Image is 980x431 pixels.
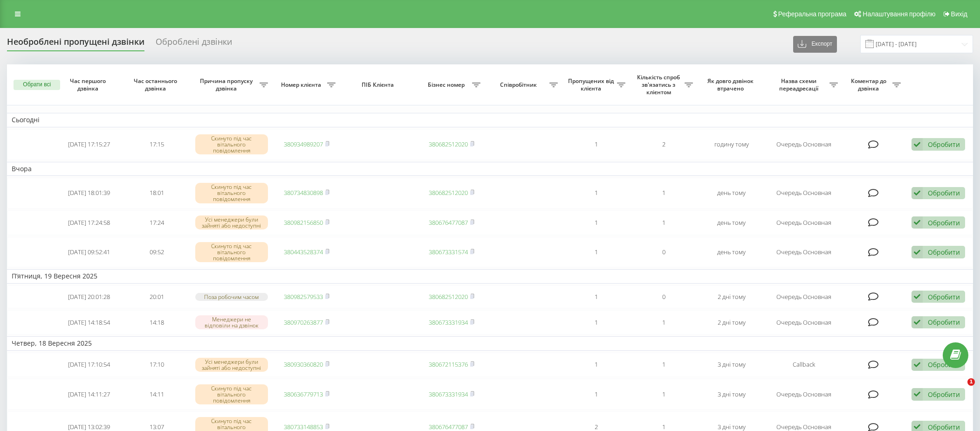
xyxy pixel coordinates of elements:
[630,310,698,335] td: 1
[928,292,960,301] div: Обробити
[630,237,698,268] td: 0
[284,140,323,148] a: 380934989207
[7,162,973,176] td: Вчора
[429,423,468,431] a: 380676477087
[847,77,892,92] span: Коментар до дзвінка
[698,210,765,235] td: день тому
[928,390,960,399] div: Обробити
[562,129,630,160] td: 1
[698,129,765,160] td: годину тому
[928,218,960,227] div: Обробити
[562,379,630,410] td: 1
[630,285,698,308] td: 0
[562,310,630,335] td: 1
[284,318,323,327] a: 380970263877
[770,77,829,92] span: Назва схеми переадресації
[429,218,468,227] a: 380676477087
[630,178,698,209] td: 1
[630,353,698,377] td: 1
[951,10,967,18] span: Вихід
[284,188,323,197] a: 380734830898
[948,378,971,401] iframe: Intercom live chat
[765,129,843,160] td: Очередь Основная
[698,310,765,335] td: 2 дні тому
[705,77,758,92] span: Як довго дзвінок втрачено
[630,210,698,235] td: 1
[55,178,123,209] td: [DATE] 18:01:39
[14,80,60,90] button: Обрати всі
[123,379,191,410] td: 14:11
[7,269,973,283] td: П’ятниця, 19 Вересня 2025
[284,360,323,368] a: 380930360820
[429,360,468,368] a: 380672115376
[123,310,191,335] td: 14:18
[793,36,837,53] button: Експорт
[130,77,183,92] span: Час останнього дзвінка
[765,237,843,268] td: Очередь Основная
[698,353,765,377] td: 3 дні тому
[195,215,268,229] div: Усі менеджери були зайняті або недоступні
[429,188,468,197] a: 380682512020
[698,178,765,209] td: день тому
[429,318,468,327] a: 380673331934
[284,248,323,256] a: 380443528374
[765,310,843,335] td: Очередь Основная
[123,129,191,160] td: 17:15
[63,77,116,92] span: Час першого дзвінка
[348,81,409,89] span: ПІБ Клієнта
[928,140,960,149] div: Обробити
[195,315,268,329] div: Менеджери не відповіли на дзвінок
[562,178,630,209] td: 1
[928,360,960,369] div: Обробити
[562,353,630,377] td: 1
[765,353,843,377] td: Callback
[567,77,617,92] span: Пропущених від клієнта
[123,237,191,268] td: 09:52
[765,379,843,410] td: Очередь Основная
[277,81,327,89] span: Номер клієнта
[698,237,765,268] td: день тому
[195,293,268,301] div: Поза робочим часом
[195,358,268,372] div: Усі менеджери були зайняті або недоступні
[55,285,123,308] td: [DATE] 20:01:28
[195,242,268,263] div: Скинуто під час вітального повідомлення
[123,178,191,209] td: 18:01
[765,285,843,308] td: Очередь Основная
[928,188,960,197] div: Обробити
[195,77,260,92] span: Причина пропуску дзвінка
[562,210,630,235] td: 1
[490,81,549,89] span: Співробітник
[698,379,765,410] td: 3 дні тому
[429,292,468,301] a: 380682512020
[123,285,191,308] td: 20:01
[429,390,468,398] a: 380673331934
[195,134,268,155] div: Скинуто під час вітального повідомлення
[429,248,468,256] a: 380673331574
[55,129,123,160] td: [DATE] 17:15:27
[562,285,630,308] td: 1
[765,178,843,209] td: Очередь Основная
[284,218,323,227] a: 380982156850
[698,285,765,308] td: 2 дні тому
[123,353,191,377] td: 17:10
[7,113,973,127] td: Сьогодні
[863,10,935,18] span: Налаштування профілю
[7,37,144,51] div: Необроблені пропущені дзвінки
[55,379,123,410] td: [DATE] 14:11:27
[429,140,468,148] a: 380682512020
[195,384,268,405] div: Скинуто під час вітального повідомлення
[55,310,123,335] td: [DATE] 14:18:54
[967,378,975,386] span: 1
[7,336,973,350] td: Четвер, 18 Вересня 2025
[422,81,472,89] span: Бізнес номер
[765,210,843,235] td: Очередь Основная
[55,210,123,235] td: [DATE] 17:24:58
[562,237,630,268] td: 1
[284,423,323,431] a: 380733148853
[156,37,232,51] div: Оброблені дзвінки
[630,379,698,410] td: 1
[928,318,960,327] div: Обробити
[284,292,323,301] a: 380982579533
[55,237,123,268] td: [DATE] 09:52:41
[630,129,698,160] td: 2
